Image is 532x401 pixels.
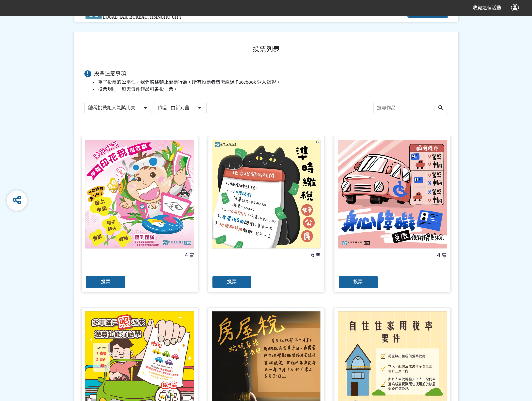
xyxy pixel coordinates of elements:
[316,253,320,258] span: 票
[374,102,448,114] input: 搜尋作品
[185,251,188,258] span: 4
[442,253,447,258] span: 票
[189,253,194,258] span: 票
[227,279,237,284] span: 投票
[437,251,440,258] span: 4
[208,136,324,292] a: 6票投票
[94,70,126,77] span: 投票注意事項
[84,45,448,53] h1: 投票列表
[473,5,501,10] span: 收藏這個活動
[82,136,198,292] a: 4票投票
[98,86,448,93] li: 投票規則：每天每件作品可各投一票。
[311,251,314,258] span: 6
[101,279,110,284] span: 投票
[353,279,363,284] span: 投票
[334,136,450,292] a: 4票投票
[98,79,448,86] li: 為了投票的公平性，我們嚴格禁止灌票行為，所有投票者皆需經過 Facebook 登入認證。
